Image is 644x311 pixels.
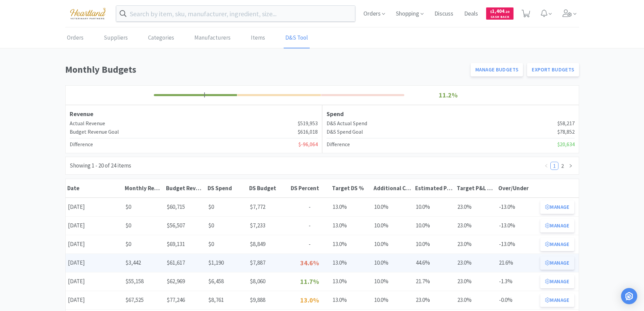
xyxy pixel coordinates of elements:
[497,274,538,288] div: -1.3%
[413,219,455,232] div: 10.0%
[208,240,214,248] span: $0
[330,219,372,232] div: 13.0%
[540,219,574,232] button: Manage
[471,63,523,76] button: Manage Budgets
[455,237,497,251] div: 23.0%
[167,240,185,248] span: $69,131
[298,128,318,136] span: $616,018
[497,200,538,214] div: -13.0%
[455,274,497,288] div: 23.0%
[125,277,144,285] span: $55,158
[70,140,93,149] h4: Difference
[504,9,509,14] span: . 20
[332,184,370,192] div: Target DS %
[490,8,509,14] span: 1,404
[125,203,131,210] span: $0
[497,219,538,232] div: -13.0%
[146,28,176,48] a: Categories
[70,109,318,119] h3: Revenue
[66,200,123,214] div: [DATE]
[65,28,85,48] a: Orders
[208,259,224,266] span: $1,190
[550,162,558,170] li: 1
[372,256,413,270] div: 10.0%
[208,184,246,192] div: DS Spend
[621,288,637,304] div: Open Intercom Messenger
[490,15,509,20] span: Cash Back
[413,237,455,251] div: 10.0%
[406,90,491,101] p: 11.2%
[327,109,575,119] h3: Spend
[457,184,495,192] div: Target P&L COS %
[298,119,318,128] span: $519,953
[455,200,497,214] div: 23.0%
[250,296,265,304] span: $9,888
[208,222,214,229] span: $0
[413,293,455,307] div: 23.0%
[116,6,355,21] input: Search by item, sku, manufacturer, ingredient, size...
[540,275,574,288] button: Manage
[569,164,573,168] i: icon: right
[166,184,204,192] div: Budget Revenue
[125,296,144,304] span: $67,525
[70,161,131,170] div: Showing 1 - 20 of 24 items
[208,203,214,210] span: $0
[167,277,185,285] span: $62,969
[291,258,328,268] p: 34.6%
[66,256,123,270] div: [DATE]
[249,184,287,192] div: DS Budget
[330,237,372,251] div: 13.0%
[372,274,413,288] div: 10.0%
[372,219,413,232] div: 10.0%
[125,222,131,229] span: $0
[372,200,413,214] div: 10.0%
[330,256,372,270] div: 13.0%
[249,28,267,48] a: Items
[486,4,514,23] a: $1,404.20Cash Back
[540,238,574,251] button: Manage
[372,293,413,307] div: 10.0%
[557,140,575,149] span: $20,634
[327,128,363,136] h4: D&S Spend Goal
[330,293,372,307] div: 13.0%
[497,237,538,251] div: -13.0%
[70,119,105,128] h4: Actual Revenue
[208,277,224,285] span: $6,458
[250,240,265,248] span: $8,849
[540,256,574,270] button: Manage
[291,184,329,192] div: DS Percent
[330,274,372,288] div: 13.0%
[432,11,456,17] a: Discuss
[558,162,567,170] li: 2
[66,274,123,288] div: [DATE]
[102,28,129,48] a: Suppliers
[167,222,185,229] span: $56,507
[250,222,265,229] span: $7,233
[167,296,185,304] span: $77,246
[125,259,141,266] span: $3,442
[327,119,367,128] h4: D&S Actual Spend
[193,28,232,48] a: Manufacturers
[455,256,497,270] div: 23.0%
[557,119,575,128] span: $58,217
[497,256,538,270] div: 21.6%
[291,221,328,230] p: -
[557,128,575,136] span: $78,852
[415,184,453,192] div: Estimated P&L COS %
[455,293,497,307] div: 23.0%
[413,274,455,288] div: 21.7%
[413,200,455,214] div: 10.0%
[167,203,185,210] span: $60,715
[327,140,350,149] h4: Difference
[372,237,413,251] div: 10.0%
[291,295,328,306] p: 13.0%
[540,293,574,307] button: Manage
[291,276,328,287] p: 11.7%
[250,277,265,285] span: $8,060
[65,62,467,77] h1: Monthly Budgets
[66,293,123,307] div: [DATE]
[208,296,224,304] span: $8,761
[455,219,497,232] div: 23.0%
[125,240,131,248] span: $0
[498,184,536,192] div: Over/Under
